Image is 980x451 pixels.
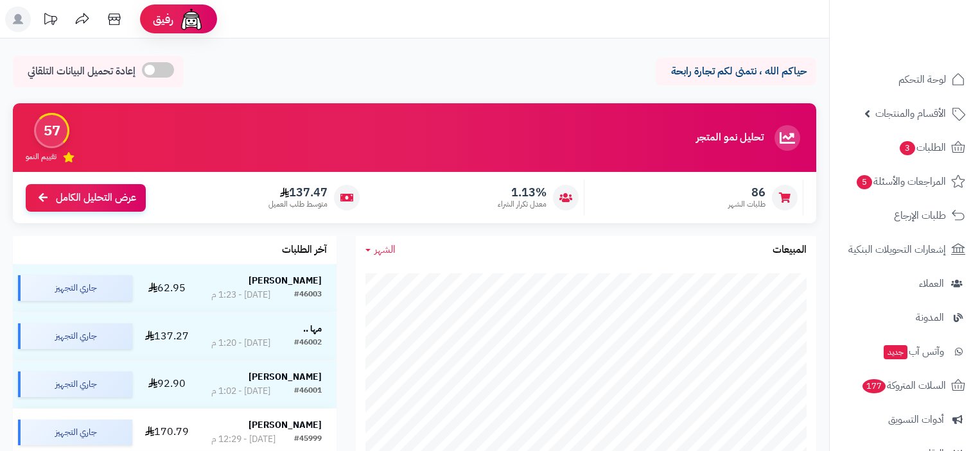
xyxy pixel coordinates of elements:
[837,200,972,231] a: طلبات الإرجاع
[268,199,328,210] span: متوسط طلب العميل
[919,275,944,293] span: العملاء
[893,30,968,56] img: logo-2.png
[837,404,972,435] a: أدوات التسويق
[837,64,972,95] a: لوحة التحكم
[18,323,132,349] div: جاري التجهيز
[249,370,322,384] strong: [PERSON_NAME]
[837,302,972,333] a: المدونة
[837,132,972,163] a: الطلبات3
[249,418,322,432] strong: [PERSON_NAME]
[773,244,807,256] h3: المبيعات
[855,173,946,191] span: المراجعات والأسئلة
[848,241,946,259] span: إشعارات التحويلات البنكية
[211,433,276,446] div: [DATE] - 12:29 م
[837,234,972,265] a: إشعارات التحويلات البنكية
[837,370,972,401] a: السلات المتروكة177
[18,420,132,445] div: جاري التجهيز
[153,12,173,27] span: رفيق
[28,64,136,79] span: إعادة تحميل البيانات التلقائي
[861,377,946,395] span: السلات المتروكة
[882,343,944,361] span: وآتس آب
[665,64,807,79] p: حياكم الله ، نتمنى لكم تجارة رابحة
[837,268,972,299] a: العملاء
[26,184,146,212] a: عرض التحليل الكامل
[282,244,327,256] h3: آخر الطلبات
[34,6,66,35] a: تحديثات المنصة
[18,371,132,397] div: جاري التجهيز
[498,185,547,200] span: 1.13%
[374,242,396,257] span: الشهر
[916,309,944,327] span: المدونة
[898,71,946,89] span: لوحة التحكم
[303,322,322,336] strong: مها ..
[837,336,972,367] a: وآتس آبجديد
[728,185,766,200] span: 86
[179,6,204,32] img: ai-face.png
[249,274,322,287] strong: [PERSON_NAME]
[900,141,916,156] span: 3
[696,132,764,144] h3: تحليل نمو المتجر
[294,289,322,302] div: #46003
[894,207,946,225] span: طلبات الإرجاع
[294,385,322,398] div: #46001
[498,199,547,210] span: معدل تكرار الشراء
[728,199,766,210] span: طلبات الشهر
[365,243,396,257] a: الشهر
[18,275,132,301] div: جاري التجهيز
[837,166,972,197] a: المراجعات والأسئلة5
[294,433,322,446] div: #45999
[211,385,270,398] div: [DATE] - 1:02 م
[857,175,873,190] span: 5
[137,312,197,360] td: 137.27
[294,337,322,350] div: #46002
[137,264,197,312] td: 62.95
[862,379,886,394] span: 177
[898,139,946,157] span: الطلبات
[211,289,270,302] div: [DATE] - 1:23 م
[268,185,328,200] span: 137.47
[26,151,57,162] span: تقييم النمو
[884,345,907,359] span: جديد
[875,105,946,123] span: الأقسام والمنتجات
[137,361,197,408] td: 92.90
[211,337,270,350] div: [DATE] - 1:20 م
[888,411,944,429] span: أدوات التسويق
[56,191,136,205] span: عرض التحليل الكامل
